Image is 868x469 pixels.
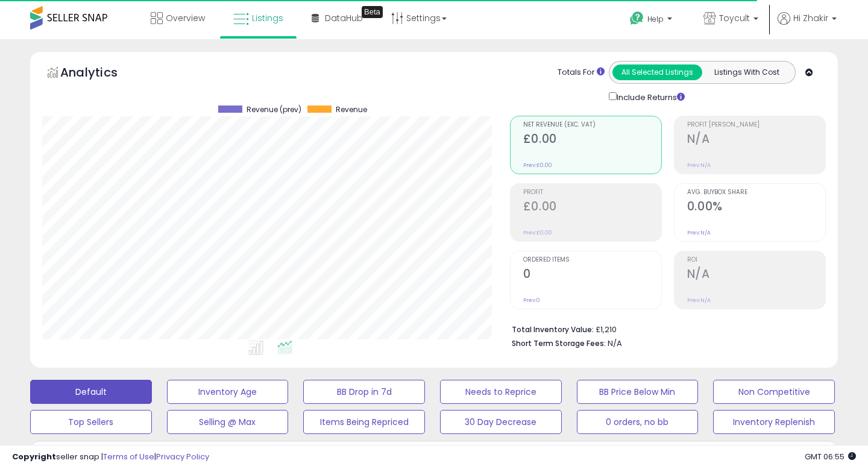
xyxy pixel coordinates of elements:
span: Help [647,14,664,24]
small: Prev: £0.00 [523,229,552,236]
div: Tooltip anchor [362,6,383,18]
h2: £0.00 [523,132,661,148]
small: Prev: 0 [523,297,540,304]
a: Hi Zhakir [778,12,837,39]
div: seller snap | | [12,452,209,463]
h5: Analytics [60,64,141,84]
h2: 0 [523,267,661,283]
button: Default [30,380,152,404]
button: 30 Day Decrease [440,410,562,434]
h2: N/A [687,132,825,148]
span: Revenue (prev) [247,105,301,114]
button: Selling @ Max [167,410,289,434]
span: Net Revenue (Exc. VAT) [523,122,661,128]
button: BB Drop in 7d [303,380,425,404]
span: Listings [252,12,283,24]
span: Profit [PERSON_NAME] [687,122,825,128]
button: Listings With Cost [702,65,791,80]
button: Needs to Reprice [440,380,562,404]
small: Prev: N/A [687,162,711,169]
button: 0 orders, no bb [577,410,699,434]
span: DataHub [325,12,363,24]
h2: £0.00 [523,200,661,216]
span: ROI [687,257,825,263]
small: Prev: £0.00 [523,162,552,169]
button: BB Price Below Min [577,380,699,404]
span: Revenue [336,105,367,114]
button: Inventory Replenish [713,410,835,434]
span: Toycult [719,12,750,24]
div: Include Returns [600,90,699,104]
button: Items Being Repriced [303,410,425,434]
h2: N/A [687,267,825,283]
strong: Copyright [12,451,56,462]
span: 2025-10-9 06:55 GMT [805,451,856,462]
span: N/A [608,338,622,349]
button: All Selected Listings [612,65,702,80]
button: Inventory Age [167,380,289,404]
span: Avg. Buybox Share [687,189,825,196]
span: Profit [523,189,661,196]
a: Terms of Use [103,451,154,462]
a: Help [620,2,684,39]
li: £1,210 [512,321,817,336]
span: Overview [166,12,205,24]
h2: 0.00% [687,200,825,216]
b: Short Term Storage Fees: [512,338,606,348]
small: Prev: N/A [687,229,711,236]
div: Totals For [558,67,605,78]
span: Ordered Items [523,257,661,263]
small: Prev: N/A [687,297,711,304]
a: Privacy Policy [156,451,209,462]
b: Total Inventory Value: [512,324,594,335]
button: Non Competitive [713,380,835,404]
i: Get Help [629,11,644,26]
span: Hi Zhakir [793,12,828,24]
button: Top Sellers [30,410,152,434]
